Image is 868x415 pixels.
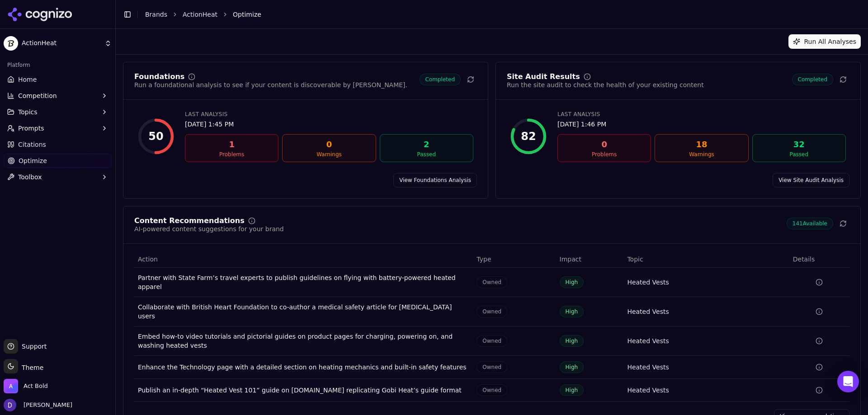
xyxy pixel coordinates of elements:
[627,386,669,395] a: Heated Vests
[134,217,245,224] div: Content Recommendations
[792,74,833,85] span: Completed
[557,111,846,118] div: Last Analysis
[561,151,647,158] div: Problems
[384,151,469,158] div: Passed
[20,401,72,409] span: [PERSON_NAME]
[476,276,507,288] span: Owned
[476,361,507,373] span: Owned
[756,138,842,151] div: 32
[138,386,469,395] div: Publish an in-depth “Heated Vest 101” guide on [DOMAIN_NAME] replicating Gobi Heat’s guide format
[627,255,785,264] div: Topic
[793,255,846,264] div: Details
[476,255,552,264] div: Type
[521,129,536,144] div: 82
[286,138,372,151] div: 0
[557,120,846,129] div: [DATE] 1:46 PM
[560,384,584,396] span: High
[24,382,48,390] span: Act Bold
[138,273,469,291] div: Partner with State Farm’s travel experts to publish guidelines on flying with battery-powered hea...
[4,399,16,411] img: David White
[185,120,473,129] div: [DATE] 1:45 PM
[18,364,43,371] span: Theme
[138,363,469,372] div: Enhance the Technology page with a detailed section on heating mechanics and built-in safety feat...
[233,10,261,19] span: Optimize
[145,11,167,18] a: Brands
[659,138,744,151] div: 18
[134,224,284,233] div: AI-powered content suggestions for your brand
[4,89,112,103] button: Competition
[837,371,859,392] div: Open Intercom Messenger
[4,379,48,393] button: Open organization switcher
[4,399,72,411] button: Open user button
[627,363,669,372] a: Heated Vests
[561,138,647,151] div: 0
[18,342,47,351] span: Support
[18,124,44,133] span: Prompts
[787,218,833,229] span: 141 Available
[134,251,849,402] div: Data table
[659,151,744,158] div: Warnings
[788,34,861,49] button: Run All Analyses
[393,173,477,187] a: View Foundations Analysis
[145,10,843,19] nav: breadcrumb
[4,105,112,119] button: Topics
[476,306,507,317] span: Owned
[4,137,112,152] a: Citations
[134,73,184,80] div: Foundations
[627,307,669,316] a: Heated Vests
[4,154,112,168] a: Optimize
[756,151,842,158] div: Passed
[560,255,620,264] div: Impact
[19,156,47,165] span: Optimize
[420,74,461,85] span: Completed
[138,303,469,321] div: Collaborate with British Heart Foundation to co-author a medical safety article for [MEDICAL_DATA...
[185,111,473,118] div: Last Analysis
[18,107,38,117] span: Topics
[4,170,112,184] button: Toolbox
[189,151,274,158] div: Problems
[476,335,507,347] span: Owned
[627,336,669,345] a: Heated Vests
[22,39,101,47] span: ActionHeat
[148,129,163,144] div: 50
[4,72,112,87] a: Home
[560,335,584,347] span: High
[138,332,469,350] div: Embed how-to video tutorials and pictorial guides on product pages for charging, powering on, and...
[18,173,42,182] span: Toolbox
[286,151,372,158] div: Warnings
[560,306,584,317] span: High
[476,384,507,396] span: Owned
[627,278,669,287] a: Heated Vests
[134,80,407,89] div: Run a foundational analysis to see if your content is discoverable by [PERSON_NAME].
[560,276,584,288] span: High
[773,173,849,187] a: View Site Audit Analysis
[189,138,274,151] div: 1
[560,361,584,373] span: High
[507,80,704,89] div: Run the site audit to check the health of your existing content
[18,140,46,149] span: Citations
[4,379,18,393] img: Act Bold
[384,138,469,151] div: 2
[18,91,57,100] span: Competition
[4,58,112,72] div: Platform
[18,75,37,84] span: Home
[4,121,112,135] button: Prompts
[138,255,469,264] div: Action
[507,73,580,80] div: Site Audit Results
[183,10,217,19] a: ActionHeat
[4,36,18,51] img: ActionHeat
